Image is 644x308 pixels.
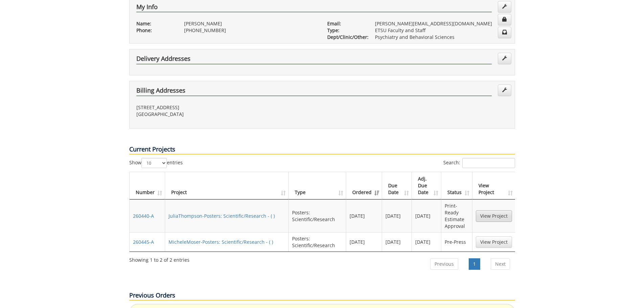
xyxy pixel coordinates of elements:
[141,158,167,168] select: Showentries
[382,172,412,199] th: Due Date: activate to sort column ascending
[136,27,174,34] p: Phone:
[476,236,512,248] a: View Project
[498,14,511,25] a: Change Password
[136,111,317,118] p: [GEOGRAPHIC_DATA]
[165,172,289,199] th: Project: activate to sort column ascending
[184,27,317,34] p: [PHONE_NUMBER]
[133,239,154,245] a: 260445-A
[346,232,382,252] td: [DATE]
[130,172,165,199] th: Number: activate to sort column ascending
[498,1,511,13] a: Edit Info
[412,172,442,199] th: Adj. Due Date: activate to sort column ascending
[129,158,183,168] label: Show entries
[289,172,346,199] th: Type: activate to sort column ascending
[289,232,346,252] td: Posters: Scientific/Research
[169,213,275,219] a: JuliaThompson-Posters: Scientific/Research - ( )
[443,158,515,168] label: Search:
[129,145,515,155] p: Current Projects
[382,232,412,252] td: [DATE]
[412,199,442,232] td: [DATE]
[346,199,382,232] td: [DATE]
[129,291,515,301] p: Previous Orders
[498,85,511,96] a: Edit Addresses
[129,254,190,263] div: Showing 1 to 2 of 2 entries
[498,27,511,38] a: Change Communication Preferences
[375,27,508,34] p: ETSU Faculty and Staff
[412,232,442,252] td: [DATE]
[498,53,511,64] a: Edit Addresses
[441,232,472,252] td: Pre-Press
[462,158,515,168] input: Search:
[346,172,382,199] th: Ordered: activate to sort column ascending
[136,4,492,13] h4: My Info
[327,27,365,34] p: Type:
[136,20,174,27] p: Name:
[184,20,317,27] p: [PERSON_NAME]
[441,172,472,199] th: Status: activate to sort column ascending
[472,172,515,199] th: View Project: activate to sort column ascending
[476,210,512,222] a: View Project
[491,258,510,270] a: Next
[136,55,492,64] h4: Delivery Addresses
[169,239,273,245] a: MicheleMoser-Posters: Scientific/Research - ( )
[136,104,317,111] p: [STREET_ADDRESS]
[327,20,365,27] p: Email:
[327,34,365,41] p: Dept/Clinic/Other:
[382,199,412,232] td: [DATE]
[375,34,508,41] p: Psychiatry and Behavioral Sciences
[441,199,472,232] td: Print-Ready Estimate Approval
[469,258,480,270] a: 1
[375,20,508,27] p: [PERSON_NAME][EMAIL_ADDRESS][DOMAIN_NAME]
[430,258,458,270] a: Previous
[136,87,492,96] h4: Billing Addresses
[289,199,346,232] td: Posters: Scientific/Research
[133,213,154,219] a: 260440-A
